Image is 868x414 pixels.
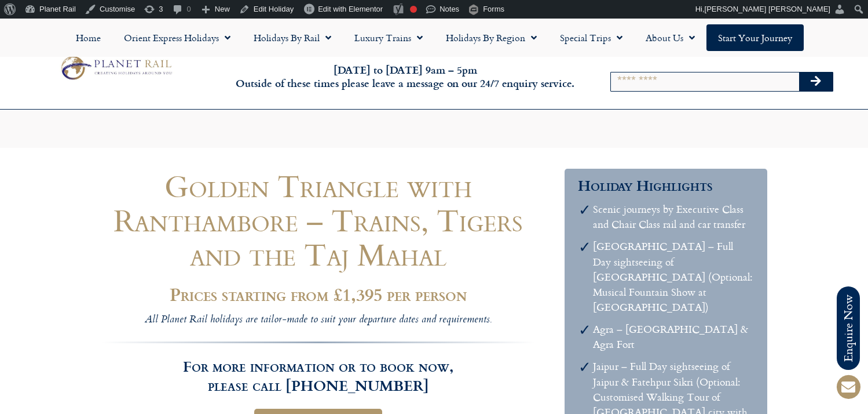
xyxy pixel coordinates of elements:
[434,24,548,51] a: Holidays by Region
[64,24,112,51] a: Home
[145,312,492,329] i: All Planet Rail holidays are tailor-made to suit your departure dates and requirements.
[799,72,833,91] button: Search
[410,6,417,13] div: Focus keyphrase not set
[593,322,753,353] li: Agra – [GEOGRAPHIC_DATA] & Agra Fort
[235,63,576,90] h6: [DATE] to [DATE] 9am – 5pm Outside of these times please leave a message on our 24/7 enquiry serv...
[634,24,706,51] a: About Us
[705,5,830,13] span: [PERSON_NAME] [PERSON_NAME]
[101,342,536,395] h3: For more information or to book now, please call [PHONE_NUMBER]
[112,24,242,51] a: Orient Express Holidays
[101,285,536,304] h2: Prices starting from £1,395 per person
[343,24,434,51] a: Luxury Trains
[56,53,175,82] img: Planet Rail Train Holidays Logo
[101,169,536,271] h1: Golden Triangle with Ranthambore – Trains, Tigers and the Taj Mahal
[593,202,753,233] li: Scenic journeys by Executive Class and Chair Class rail and car transfer
[578,176,753,195] h3: Holiday Highlights
[6,24,862,51] nav: Menu
[242,24,343,51] a: Holidays by Rail
[706,24,804,51] a: Start your Journey
[548,24,634,51] a: Special Trips
[593,239,753,315] li: [GEOGRAPHIC_DATA] – Full Day sightseeing of [GEOGRAPHIC_DATA] (Optional: Musical Fountain Show at...
[318,5,383,13] span: Edit with Elementor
